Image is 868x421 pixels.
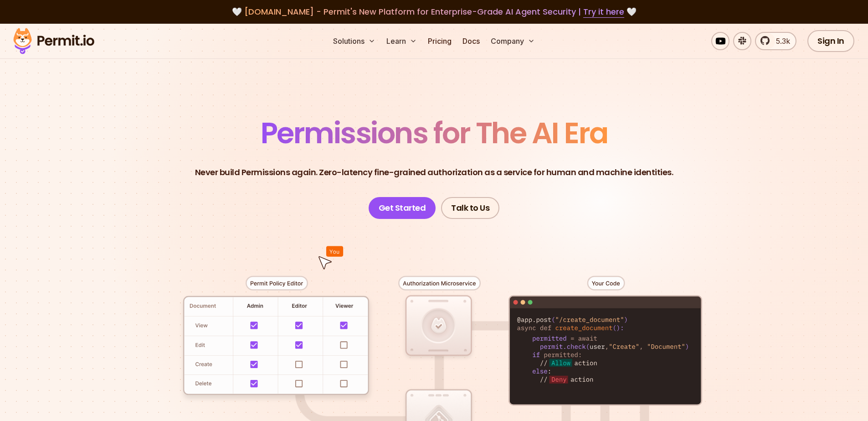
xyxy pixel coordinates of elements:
a: Docs [459,32,483,50]
button: Learn [383,32,421,50]
a: Try it here [583,6,624,18]
a: 5.3k [755,32,796,50]
a: Get Started [369,197,436,219]
a: Pricing [424,32,455,50]
img: Permit logo [9,26,98,57]
button: Solutions [329,32,379,50]
button: Company [487,32,539,50]
a: Sign In [807,30,854,52]
a: Talk to Us [441,197,499,219]
p: Never build Permissions again. Zero-latency fine-grained authorization as a service for human and... [195,166,673,179]
span: 5.3k [770,36,790,47]
div: 🤍 🤍 [22,5,846,18]
span: [DOMAIN_NAME] - Permit's New Platform for Enterprise-Grade AI Agent Security | [244,6,624,17]
span: Permissions for The AI Era [261,113,608,153]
